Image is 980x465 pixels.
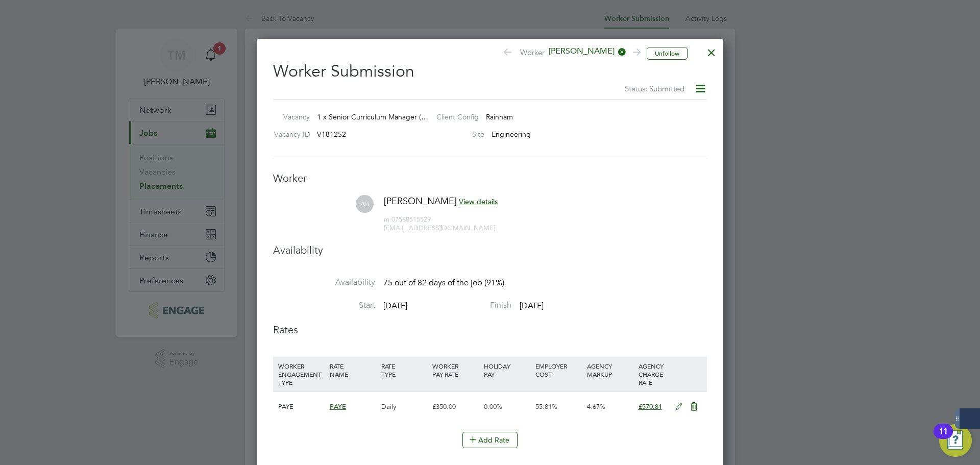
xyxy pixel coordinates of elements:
[636,357,670,391] div: AGENCY CHARGE RATE
[939,431,948,445] div: 11
[384,215,431,224] span: 07568515529
[409,300,511,311] label: Finish
[625,84,684,93] span: Status: Submitted
[269,112,310,121] label: Vacancy
[520,301,544,311] span: [DATE]
[584,357,636,383] div: AGENCY MARKUP
[502,46,639,60] span: Worker
[486,112,513,121] span: Rainham
[428,130,484,139] label: Site
[379,392,430,422] div: Daily
[379,357,430,383] div: RATE TYPE
[481,357,533,383] div: HOLIDAY PAY
[383,301,407,311] span: [DATE]
[639,402,662,411] span: £570.81
[939,424,972,457] button: Open Resource Center, 11 new notifications
[459,197,498,206] span: View details
[430,357,481,383] div: WORKER PAY RATE
[273,300,375,311] label: Start
[384,195,457,207] span: [PERSON_NAME]
[484,402,502,411] span: 0.00%
[276,357,327,391] div: WORKER ENGAGEMENT TYPE
[462,432,518,448] button: Add Rate
[273,53,707,95] h2: Worker Submission
[330,402,346,411] span: PAYE
[276,392,327,422] div: PAYE
[647,47,688,60] button: Unfollow
[492,130,531,139] span: Engineering
[533,357,584,383] div: EMPLOYER COST
[384,215,391,224] span: m:
[384,224,495,232] span: [EMAIL_ADDRESS][DOMAIN_NAME]
[356,195,374,213] span: AB
[269,130,310,139] label: Vacancy ID
[430,392,481,422] div: £350.00
[317,112,428,121] span: 1 x Senior Curriculum Manager (…
[317,130,346,139] span: V181252
[383,278,504,288] span: 75 out of 82 days of the job (91%)
[273,243,707,257] h3: Availability
[535,402,557,411] span: 55.81%
[587,402,605,411] span: 4.67%
[273,277,375,288] label: Availability
[428,112,479,121] label: Client Config
[545,46,626,57] span: [PERSON_NAME]
[327,357,379,383] div: RATE NAME
[273,172,707,185] h3: Worker
[273,323,707,336] h3: Rates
